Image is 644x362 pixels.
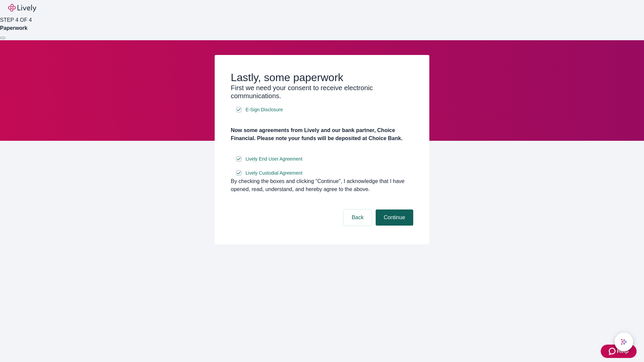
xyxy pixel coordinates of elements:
[246,106,283,113] span: E-Sign Disclosure
[8,4,36,12] img: Lively
[246,156,303,163] span: Lively End User Agreement
[244,169,304,177] a: e-sign disclosure document
[617,347,629,355] span: Help
[621,339,627,345] svg: Lively AI Assistant
[609,347,617,355] svg: Zendesk support icon
[376,209,413,226] button: Continue
[231,71,413,84] h2: Lastly, some paperwork
[231,126,413,142] h4: Now some agreements from Lively and our bank partner, Choice Financial. Please note your funds wi...
[343,209,372,226] button: Back
[244,106,284,114] a: e-sign disclosure document
[614,333,633,351] button: chat
[231,177,413,193] div: By checking the boxes and clicking “Continue", I acknowledge that I have opened, read, understand...
[601,345,637,358] button: Zendesk support iconHelp
[246,170,303,177] span: Lively Custodial Agreement
[231,84,413,100] h3: First we need your consent to receive electronic communications.
[244,155,304,163] a: e-sign disclosure document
